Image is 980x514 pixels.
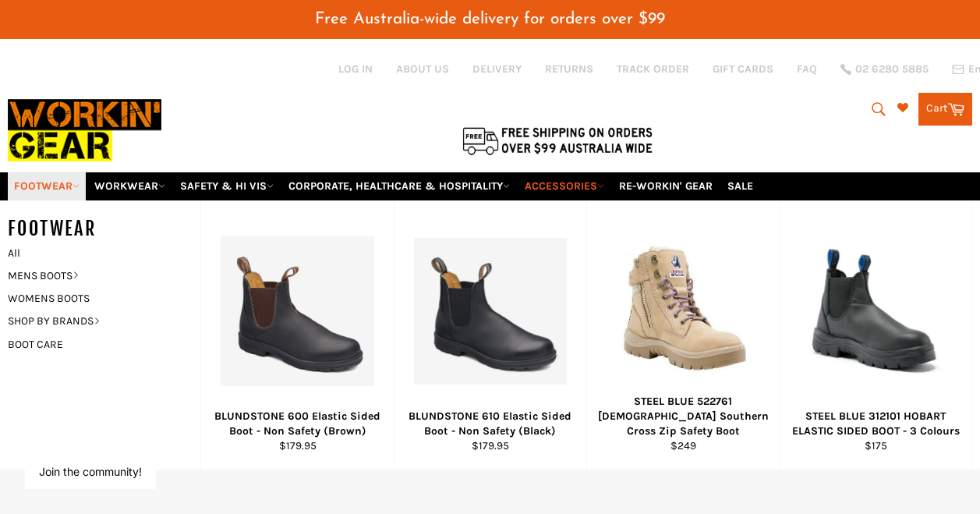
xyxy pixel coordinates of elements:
[8,172,86,200] a: FOOTWEAR
[211,438,384,453] div: $179.95
[790,438,961,453] div: $175
[800,243,952,379] img: STEEL BLUE 312101 HOBART ELASTIC SIDED BOOT - Workin' Gear
[918,93,972,126] a: Cart
[39,465,142,478] button: Join the community!
[338,62,373,76] a: Log in
[613,172,719,200] a: RE-WORKIN' GEAR
[221,236,373,386] img: BLUNDSTONE 600 Elastic Sided Boot - Non Safety (Brown) - Workin Gear
[790,409,961,439] div: STEEL BLUE 312101 HOBART ELASTIC SIDED BOOT - 3 Colours
[713,62,773,76] a: GIFT CARDS
[721,172,759,200] a: SALE
[414,238,567,385] img: BLUNDSTONE 610 Elastic Sided Boot - Non Safety - Workin Gear
[597,438,769,453] div: $249
[174,172,280,200] a: SAFETY & HI VIS
[404,438,576,453] div: $179.95
[545,62,593,76] a: RETURNS
[396,62,449,76] a: ABOUT US
[8,89,161,172] img: Workin Gear leaders in Workwear, Safety Boots, PPE, Uniforms. Australia's No.1 in Workwear
[211,409,384,439] div: BLUNDSTONE 600 Elastic Sided Boot - Non Safety (Brown)
[200,200,393,470] a: BLUNDSTONE 600 Elastic Sided Boot - Non Safety (Brown) - Workin Gear BLUNDSTONE 600 Elastic Sided...
[840,64,929,75] a: 02 6280 5885
[282,172,516,200] a: CORPORATE, HEALTHCARE & HOSPITALITY
[607,235,759,388] img: STEEL BLUE 522761 Ladies Southern Cross Zip Safety Boot - Workin Gear
[315,11,665,27] span: Free Australia-wide delivery for orders over $99
[404,409,576,439] div: BLUNDSTONE 610 Elastic Sided Boot - Non Safety (Black)
[460,124,655,157] img: Flat $9.95 shipping Australia wide
[797,62,817,76] a: FAQ
[617,62,689,76] a: TRACK ORDER
[780,200,972,470] a: STEEL BLUE 312101 HOBART ELASTIC SIDED BOOT - Workin' Gear STEEL BLUE 312101 HOBART ELASTIC SIDED...
[472,62,522,76] a: DELIVERY
[8,216,200,242] h5: FOOTWEAR
[586,200,779,470] a: STEEL BLUE 522761 Ladies Southern Cross Zip Safety Boot - Workin Gear STEEL BLUE 522761 [DEMOGRAP...
[88,172,172,200] a: WORKWEAR
[518,172,610,200] a: ACCESSORIES
[394,200,586,470] a: BLUNDSTONE 610 Elastic Sided Boot - Non Safety - Workin Gear BLUNDSTONE 610 Elastic Sided Boot - ...
[855,64,929,75] span: 02 6280 5885
[597,394,769,439] div: STEEL BLUE 522761 [DEMOGRAPHIC_DATA] Southern Cross Zip Safety Boot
